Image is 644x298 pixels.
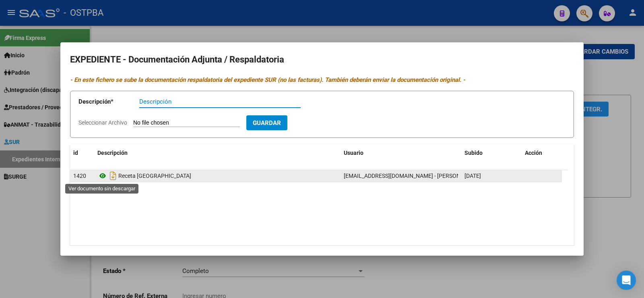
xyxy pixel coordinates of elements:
[108,169,118,182] i: Descargar documento
[70,76,465,83] i: - En este fichero se sube la documentación respaldatoria del expediente SUR (no las facturas). Ta...
[617,271,636,290] div: Open Intercom Messenger
[525,150,542,156] span: Acción
[464,173,481,179] span: [DATE]
[70,144,94,162] datatable-header-cell: id
[73,150,78,156] span: id
[344,173,480,179] span: [EMAIL_ADDRESS][DOMAIN_NAME] - [PERSON_NAME]
[246,115,287,130] button: Guardar
[464,150,483,156] span: Subido
[522,144,562,162] datatable-header-cell: Acción
[94,144,341,162] datatable-header-cell: Descripción
[78,119,127,126] span: Seleccionar Archivo
[461,144,522,162] datatable-header-cell: Subido
[253,119,281,127] span: Guardar
[97,150,128,156] span: Descripción
[118,173,191,179] span: Receta [GEOGRAPHIC_DATA]
[73,173,86,179] span: 1420
[70,52,574,67] h2: EXPEDIENTE - Documentación Adjunta / Respaldatoria
[341,144,461,162] datatable-header-cell: Usuario
[70,246,574,266] div: 1 total
[344,150,363,156] span: Usuario
[78,97,139,106] p: Descripción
